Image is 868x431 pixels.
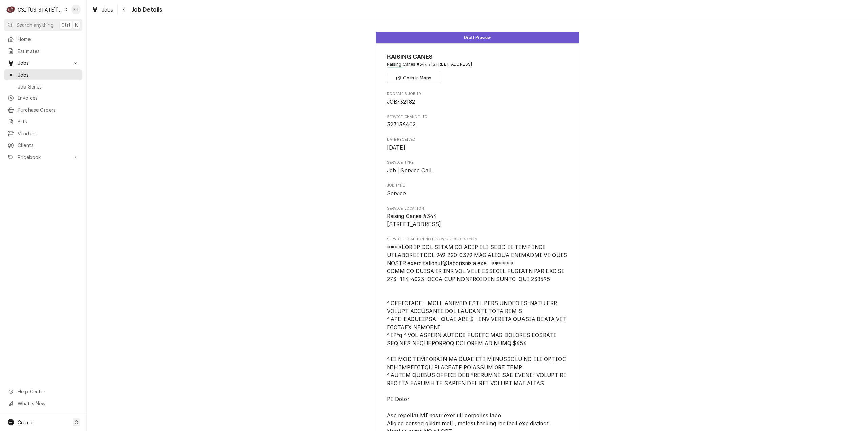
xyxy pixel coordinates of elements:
[387,73,441,83] button: Open in Maps
[387,183,568,197] div: Job Type
[75,21,78,28] span: K
[387,160,568,165] span: Service Type
[4,386,82,397] a: Go to Help Center
[387,237,568,242] span: Service Location Notes
[387,206,568,229] div: Service Location
[4,45,82,57] a: Estimates
[4,398,82,409] a: Go to What's New
[387,121,568,129] span: Service Channel ID
[387,213,441,228] span: Raising Canes #344 [STREET_ADDRESS]
[387,190,406,197] span: Service
[387,98,568,106] span: Roopairs Job ID
[387,144,568,152] span: Date Received
[6,5,16,14] div: CSI Kansas City's Avatar
[438,237,477,241] span: (Only Visible to You)
[71,5,81,14] div: KH
[18,94,79,101] span: Invoices
[387,137,568,142] span: Date Received
[387,91,568,106] div: Roopairs Job ID
[89,4,116,15] a: Jobs
[387,190,568,198] span: Job Type
[4,19,82,31] button: Search anythingCtrlK
[387,206,568,211] span: Service Location
[18,400,78,407] span: What's New
[464,35,491,40] span: Draft Preview
[18,106,79,113] span: Purchase Orders
[387,212,568,228] span: Service Location
[4,69,82,80] a: Jobs
[18,154,69,161] span: Pricebook
[4,34,82,45] a: Home
[18,118,79,125] span: Bills
[18,142,79,149] span: Clients
[18,6,62,13] div: CSI [US_STATE][GEOGRAPHIC_DATA]
[6,5,16,14] div: C
[16,21,54,28] span: Search anything
[102,6,113,13] span: Jobs
[4,92,82,103] a: Invoices
[387,114,568,120] span: Service Channel ID
[4,57,82,68] a: Go to Jobs
[376,32,579,43] div: Status
[75,419,78,426] span: C
[387,114,568,129] div: Service Channel ID
[4,140,82,151] a: Clients
[130,5,162,14] span: Job Details
[71,5,81,14] div: Kelsey Hetlage's Avatar
[387,52,568,83] div: Client Information
[387,160,568,175] div: Service Type
[18,130,79,137] span: Vendors
[18,419,33,425] span: Create
[4,128,82,139] a: Vendors
[387,166,568,175] span: Service Type
[387,52,568,61] span: Name
[18,388,78,395] span: Help Center
[387,99,415,105] span: JOB-32182
[4,152,82,163] a: Go to Pricebook
[387,121,416,128] span: 323136402
[387,91,568,97] span: Roopairs Job ID
[18,47,79,55] span: Estimates
[119,4,130,15] button: Navigate back
[387,61,568,67] span: Address
[4,104,82,115] a: Purchase Orders
[18,36,79,43] span: Home
[387,137,568,152] div: Date Received
[387,144,406,151] span: [DATE]
[18,59,69,66] span: Jobs
[387,167,432,174] span: Job | Service Call
[18,71,79,78] span: Jobs
[18,83,79,90] span: Job Series
[61,21,70,28] span: Ctrl
[4,116,82,127] a: Bills
[4,81,82,92] a: Job Series
[387,183,568,188] span: Job Type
